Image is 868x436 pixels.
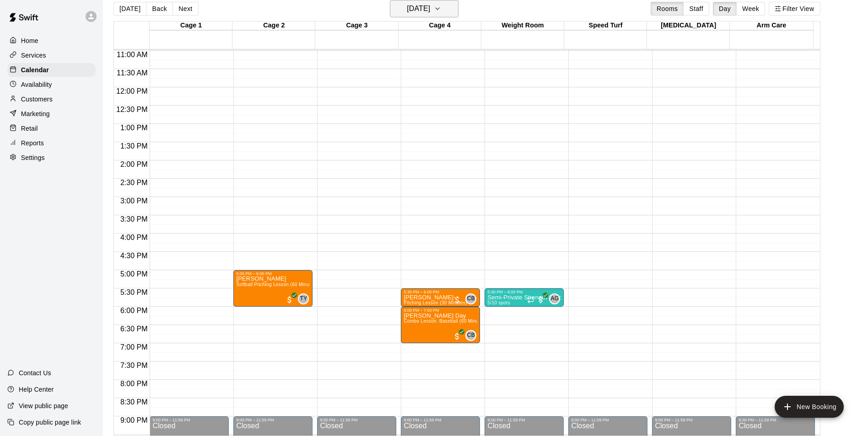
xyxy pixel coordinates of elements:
[21,80,52,89] p: Availability
[232,21,315,30] div: Cage 2
[469,330,476,341] span: Corey Betz
[118,270,150,278] span: 5:00 PM
[401,288,480,307] div: 5:30 PM – 6:00 PM: Judd Rothermel
[647,21,730,30] div: [MEDICAL_DATA]
[118,124,150,132] span: 1:00 PM
[453,332,462,341] span: All customers have paid
[571,418,645,422] div: 9:00 PM – 11:59 PM
[465,330,476,341] div: Corey Betz
[399,21,481,30] div: Cage 4
[7,107,96,121] a: Marketing
[404,308,477,313] div: 6:00 PM – 7:00 PM
[118,325,150,333] span: 6:30 PM
[536,295,545,304] span: All customers have paid
[550,294,559,303] span: AG
[21,153,45,162] p: Settings
[730,21,813,30] div: Arm Care
[564,21,647,30] div: Speed Turf
[7,136,96,150] a: Reports
[118,215,150,223] span: 3:30 PM
[487,300,510,305] span: 5/10 spots filled
[114,69,150,77] span: 11:30 AM
[118,343,150,351] span: 7:00 PM
[118,288,150,296] span: 5:30 PM
[118,416,150,424] span: 9:00 PM
[736,2,765,16] button: Week
[114,51,150,58] span: 11:00 AM
[467,331,475,340] span: CB
[487,418,561,422] div: 9:00 PM – 11:59 PM
[21,65,49,74] p: Calendar
[7,151,96,165] a: Settings
[407,2,430,15] h6: [DATE]
[19,368,51,378] p: Contact Us
[146,2,173,16] button: Back
[401,307,480,343] div: 6:00 PM – 7:00 PM: Jackson Day
[769,2,820,16] button: Filter View
[114,106,150,113] span: 12:30 PM
[553,293,560,304] span: Alex Gett
[300,294,307,303] span: TY
[549,293,560,304] div: Alex Gett
[713,2,737,16] button: Day
[19,418,81,427] p: Copy public page link
[236,418,310,422] div: 9:00 PM – 11:59 PM
[113,2,146,16] button: [DATE]
[487,290,561,294] div: 5:30 PM – 6:00 PM
[118,160,150,168] span: 2:00 PM
[118,234,150,241] span: 4:00 PM
[21,124,38,133] p: Retail
[7,92,96,106] a: Customers
[481,21,564,30] div: Weight Room
[775,396,844,418] button: add
[21,95,53,104] p: Customers
[21,51,46,60] p: Services
[236,282,358,287] span: Softball Pitching Lesson (60 Minutes) [PERSON_NAME]
[118,197,150,205] span: 3:00 PM
[21,36,38,45] p: Home
[233,270,313,307] div: 5:00 PM – 6:00 PM: Kate Tomlinson
[655,418,728,422] div: 9:00 PM – 11:59 PM
[485,288,564,307] div: 5:30 PM – 6:00 PM: Semi-Private Strength & Conditioning
[118,380,150,388] span: 8:00 PM
[469,293,476,304] span: Corey Betz
[236,271,310,276] div: 5:00 PM – 6:00 PM
[118,362,150,369] span: 7:30 PM
[7,122,96,135] a: Retail
[118,252,150,260] span: 4:30 PM
[19,401,68,410] p: View public page
[683,2,709,16] button: Staff
[527,296,534,303] span: Recurring event
[114,87,150,95] span: 12:00 PM
[298,293,309,304] div: Tiffani Yingling
[404,319,486,324] span: Combo Lesson: Baseball (60 Minutes)
[118,307,150,314] span: 6:00 PM
[320,418,394,422] div: 9:00 PM – 11:59 PM
[465,293,476,304] div: Corey Betz
[152,418,226,422] div: 9:00 PM – 11:59 PM
[150,21,232,30] div: Cage 1
[315,21,398,30] div: Cage 3
[7,78,96,91] a: Availability
[173,2,198,16] button: Next
[404,290,477,294] div: 5:30 PM – 6:00 PM
[739,418,812,422] div: 9:00 PM – 11:59 PM
[302,293,309,304] span: Tiffani Yingling
[118,179,150,186] span: 2:30 PM
[285,295,294,304] span: All customers have paid
[7,63,96,77] a: Calendar
[7,48,96,62] a: Services
[19,385,54,394] p: Help Center
[118,142,150,150] span: 1:30 PM
[118,398,150,406] span: 8:30 PM
[7,34,96,48] a: Home
[21,138,44,148] p: Reports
